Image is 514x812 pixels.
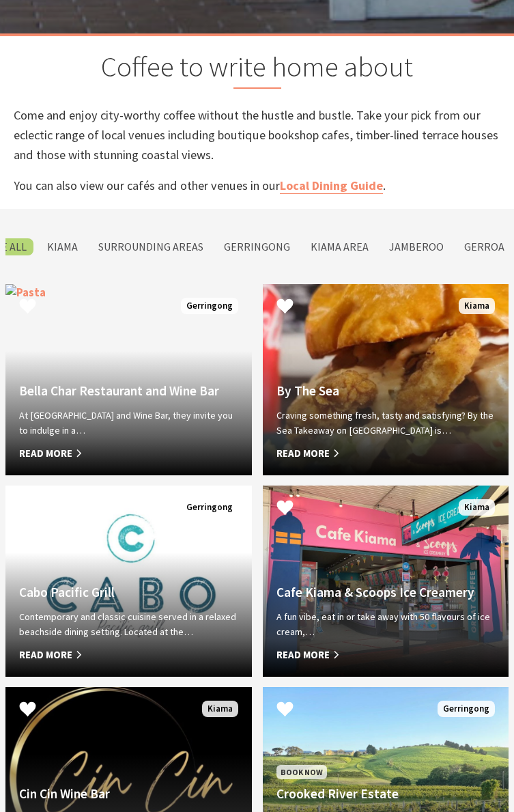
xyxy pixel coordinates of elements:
span: Read More [19,647,238,663]
button: Click to Favourite Cin Cin Wine Bar [5,687,50,734]
p: Come and enjoy city-worthy coffee without the hustle and bustle. Take your pick from our eclectic... [14,105,500,165]
h2: Coffee to write home about [14,50,500,89]
p: Contemporary and classic cuisine served in a relaxed beachside dining setting. Located at the… [19,609,238,640]
span: Kiama [202,701,238,718]
button: Click to Favourite Cabo Pacific Grill [5,486,50,533]
span: Gerringong [181,499,238,516]
span: Kiama [459,499,495,516]
a: Bella Char Restaurant and Wine Bar At [GEOGRAPHIC_DATA] and Wine Bar, they invite you to indulge ... [5,284,252,475]
h4: By The Sea [276,383,496,399]
p: You can also view our cafés and other venues in our . [14,176,500,195]
label: Jamberoo [382,238,451,255]
label: Gerringong [217,238,297,255]
p: Craving something fresh, tasty and satisfying? By the Sea Takeaway on [GEOGRAPHIC_DATA] is… [276,408,496,438]
h4: Cabo Pacific Grill [19,585,238,600]
label: Gerroa [457,238,511,255]
span: Read More [276,445,496,462]
p: At [GEOGRAPHIC_DATA] and Wine Bar, they invite you to indulge in a… [19,408,238,438]
p: A fun vibe, eat in or take away with 50 flavours of ice cream,… [276,609,496,640]
h4: Crooked River Estate [276,786,496,802]
span: Gerringong [181,298,238,315]
a: Local Dining Guide [280,178,383,194]
span: Kiama [459,298,495,315]
button: Click to Favourite Cafe Kiama & Scoops Ice Creamery [263,486,307,533]
span: Read More [19,445,238,462]
label: Kiama Area [304,238,375,255]
label: Surrounding Areas [91,238,210,255]
h4: Bella Char Restaurant and Wine Bar [19,383,238,399]
label: Kiama [40,238,85,255]
a: By The Sea Craving something fresh, tasty and satisfying? By the Sea Takeaway on [GEOGRAPHIC_DATA... [263,284,509,475]
span: Gerringong [438,701,495,718]
button: Click to Favourite Bella Char Restaurant and Wine Bar [5,284,50,331]
span: Book Now [276,765,327,779]
button: Click to Favourite By The Sea [263,284,307,331]
h4: Cafe Kiama & Scoops Ice Creamery [276,585,496,600]
h4: Cin Cin Wine Bar [19,786,238,802]
button: Click to Favourite Crooked River Estate [263,687,307,734]
span: Read More [276,647,496,663]
a: Cafe Kiama & Scoops Ice Creamery A fun vibe, eat in or take away with 50 flavours of ice cream,… ... [263,486,509,677]
a: Another Image Used Cabo Pacific Grill Contemporary and classic cuisine served in a relaxed beachs... [5,486,252,677]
